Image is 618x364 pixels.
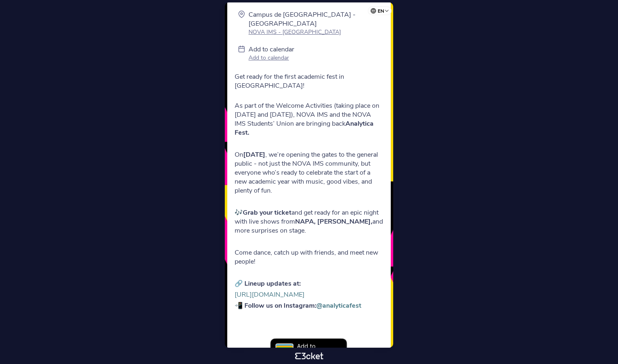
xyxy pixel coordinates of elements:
[235,150,383,195] p: On , we’re opening the gates to the general public - not just the NOVA IMS community, but everyon...
[249,10,380,28] p: Campus de [GEOGRAPHIC_DATA] - [GEOGRAPHIC_DATA]
[235,279,301,288] strong: 🔗 Lineup updates at:
[235,101,383,137] p: As part of the Welcome Activities (taking place on [DATE] and [DATE]), NOVA IMS and the NOVA IMS ...
[235,248,383,266] p: Come dance, catch up with friends, and meet new people!
[249,28,380,36] p: NOVA IMS - [GEOGRAPHIC_DATA]
[235,119,374,137] strong: Analytica Fest.
[249,45,294,63] a: Add to calendar Add to calendar
[235,208,383,235] p: 🎶 and get ready for an epic night with live shows from and more surprises on stage.
[249,45,294,54] p: Add to calendar
[235,72,344,90] span: Get ready for the first academic fest in [GEOGRAPHIC_DATA]!
[235,301,316,310] strong: 📲 Follow us on Instagram:
[316,301,361,310] a: @analyticafest
[243,208,291,217] strong: Grab your ticket
[243,150,265,159] strong: [DATE]
[295,217,372,226] strong: NAPA, [PERSON_NAME],
[249,54,294,62] p: Add to calendar
[270,338,348,363] img: EN_Add_to_Apple_Wallet.7a057787.svg
[249,10,380,36] a: Campus de [GEOGRAPHIC_DATA] - [GEOGRAPHIC_DATA] NOVA IMS - [GEOGRAPHIC_DATA]
[235,290,305,299] a: [URL][DOMAIN_NAME]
